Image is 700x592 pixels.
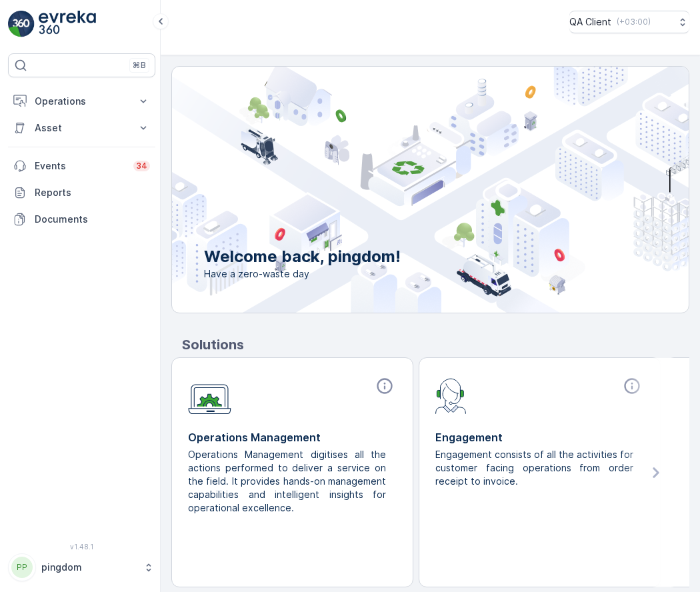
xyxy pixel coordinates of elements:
button: Asset [8,115,155,141]
p: ⌘B [133,60,146,71]
p: Operations [35,95,129,108]
p: Documents [35,213,150,226]
p: Events [35,159,125,173]
button: QA Client(+03:00) [569,11,689,33]
p: Operations Management [188,429,397,445]
button: Operations [8,88,155,115]
p: Reports [35,186,150,199]
p: Engagement consists of all the activities for customer facing operations from order receipt to in... [435,448,633,488]
p: Asset [35,121,129,135]
span: v 1.48.1 [8,543,155,551]
p: Solutions [182,335,689,355]
button: PPpingdom [8,553,155,581]
img: module-icon [188,377,231,415]
p: ( +03:00 ) [617,17,651,27]
span: Have a zero-waste day [204,267,401,281]
img: logo_light-DOdMpM7g.png [39,11,96,37]
p: Engagement [435,429,644,445]
p: pingdom [41,561,137,574]
p: QA Client [569,15,611,29]
p: Welcome back, pingdom! [204,246,401,267]
p: Operations Management digitises all the actions performed to deliver a service on the field. It p... [188,448,386,515]
a: Documents [8,206,155,233]
a: Events34 [8,153,155,179]
img: module-icon [435,377,467,414]
div: PP [11,557,33,578]
img: city illustration [112,67,689,313]
p: 34 [136,161,147,171]
img: logo [8,11,35,37]
a: Reports [8,179,155,206]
